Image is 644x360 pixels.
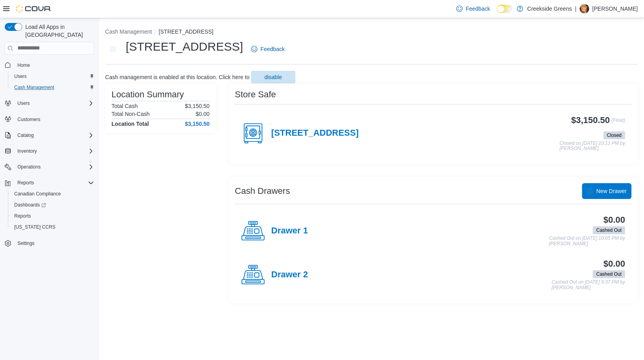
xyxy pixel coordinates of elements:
a: Customers [14,115,43,124]
p: Cashed Out on [DATE] 9:37 PM by [PERSON_NAME] [551,280,625,290]
h4: Location Total [111,121,149,127]
span: Home [14,60,94,70]
button: Operations [2,161,97,172]
p: Cash management is enabled at this location. Click here to [105,74,249,80]
span: Customers [14,114,94,124]
span: Closed [607,132,621,139]
span: Cashed Out [596,227,621,234]
span: Dashboards [11,200,94,210]
span: Reports [14,178,94,188]
a: [US_STATE] CCRS [11,222,59,232]
button: Catalog [2,130,97,141]
button: Inventory [14,146,40,156]
h4: Drawer 1 [271,226,308,236]
span: Cash Management [14,84,54,91]
span: Closed [603,131,625,139]
button: Reports [8,210,97,222]
span: New Drawer [596,187,627,195]
a: Users [11,72,30,81]
span: Customers [17,116,40,123]
p: Cashed Out on [DATE] 10:05 PM by [PERSON_NAME] [549,236,625,246]
h3: Cash Drawers [235,186,290,196]
span: Feedback [261,45,285,53]
span: Cash Management [11,83,94,92]
span: Catalog [17,132,34,138]
p: [PERSON_NAME] [592,4,638,13]
button: Reports [14,178,37,188]
a: Settings [14,239,38,248]
h6: Total Cash [111,103,138,109]
span: Reports [14,213,31,219]
a: Feedback [248,41,288,57]
h4: Drawer 2 [271,270,308,280]
h3: Store Safe [235,90,276,99]
a: Cash Management [11,83,57,92]
button: Users [14,99,33,108]
span: Canadian Compliance [14,191,61,197]
button: New Drawer [582,183,631,199]
button: Customers [2,114,97,125]
a: Dashboards [11,200,49,210]
span: Users [14,73,26,80]
span: Users [11,72,94,81]
button: [STREET_ADDRESS] [159,28,213,35]
p: $0.00 [196,111,210,117]
p: (Float) [611,116,625,130]
span: Home [17,62,30,68]
span: Load All Apps in [GEOGRAPHIC_DATA] [22,23,94,39]
button: Users [8,71,97,82]
span: [US_STATE] CCRS [14,224,55,230]
p: | [575,4,576,13]
button: [US_STATE] CCRS [8,222,97,233]
button: Inventory [2,146,97,157]
img: Cova [16,5,51,13]
h6: Total Non-Cash [111,111,150,117]
a: Canadian Compliance [11,189,64,199]
span: Canadian Compliance [11,189,94,199]
h4: $3,150.50 [185,121,210,127]
button: Operations [14,162,44,172]
a: Home [14,61,33,70]
span: Reports [17,180,34,186]
span: Users [17,100,30,106]
button: Cash Management [8,82,97,93]
span: Users [14,99,94,108]
button: Catalog [14,131,37,140]
h4: [STREET_ADDRESS] [271,128,359,138]
span: Reports [11,211,94,221]
p: Creekside Greens [527,4,572,13]
a: Feedback [453,1,493,17]
h3: $3,150.50 [571,116,610,125]
span: Catalog [14,131,94,140]
span: Dashboards [14,202,46,208]
h3: $0.00 [603,259,625,269]
span: Feedback [466,5,490,13]
button: Reports [2,177,97,188]
nav: An example of EuiBreadcrumbs [105,28,638,37]
button: Users [2,98,97,109]
p: Closed on [DATE] 10:11 PM by [PERSON_NAME] [559,141,625,152]
h3: $0.00 [603,215,625,225]
h3: Location Summary [111,90,184,99]
span: Settings [17,240,34,246]
div: Layne Sharpe [580,4,589,13]
span: disable [264,73,282,81]
span: Cashed Out [593,226,625,234]
a: Dashboards [8,199,97,210]
button: disable [251,71,295,83]
p: $3,150.50 [185,103,210,109]
span: Inventory [14,146,94,156]
button: Next [105,41,121,57]
span: Operations [14,162,94,172]
button: Home [2,59,97,71]
h1: [STREET_ADDRESS] [126,39,243,55]
nav: Complex example [5,56,94,270]
input: Dark Mode [497,5,513,13]
span: Operations [17,164,41,170]
button: Settings [2,237,97,249]
span: Cashed Out [593,270,625,278]
span: Inventory [17,148,37,154]
button: Canadian Compliance [8,188,97,199]
button: Cash Management [105,28,152,35]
